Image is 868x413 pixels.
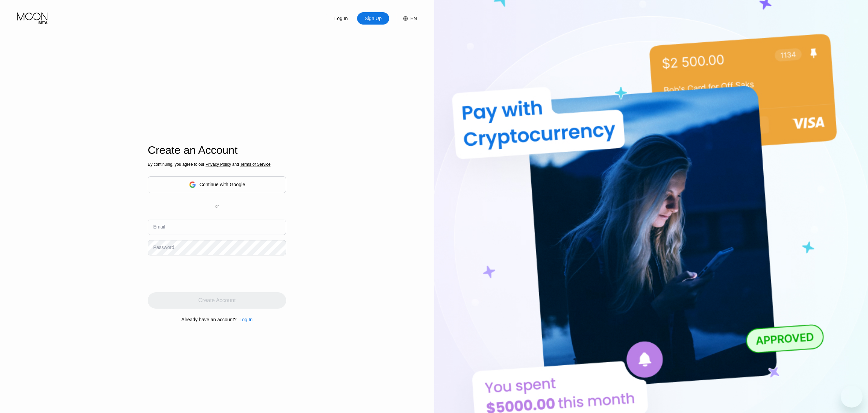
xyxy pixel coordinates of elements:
div: Sign Up [357,12,389,25]
iframe: Button to launch messaging window [841,386,863,408]
div: By continuing, you agree to our [148,162,286,167]
iframe: reCAPTCHA [148,261,251,287]
div: Log In [334,15,349,22]
div: Email [153,224,165,230]
div: Log In [237,317,253,322]
span: Privacy Policy [206,162,231,167]
div: Sign Up [364,15,382,22]
div: Log In [325,12,357,25]
div: Log In [239,317,253,322]
div: Already have an account? [181,317,237,322]
div: or [215,204,219,209]
div: Continue with Google [200,182,245,187]
div: EN [410,16,417,21]
span: and [231,162,240,167]
div: EN [396,12,417,25]
div: Password [153,245,174,250]
span: Terms of Service [240,162,270,167]
div: Create an Account [148,144,286,157]
div: Continue with Google [148,176,286,193]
